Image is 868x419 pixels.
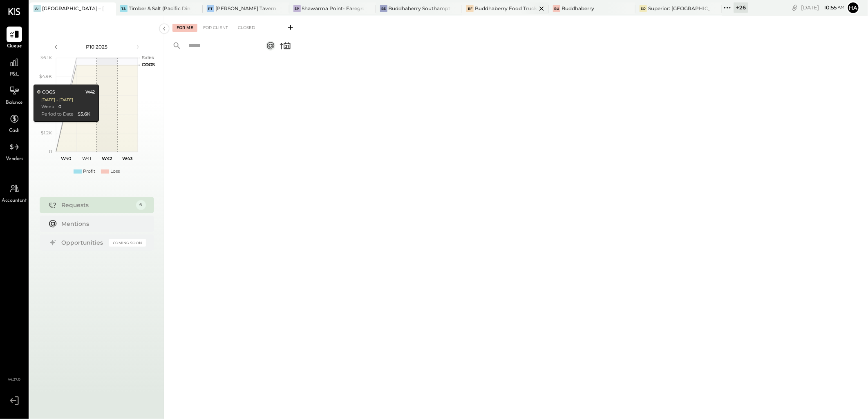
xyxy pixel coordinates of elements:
div: Profit [83,168,95,175]
text: Sales [142,55,154,60]
div: PT [207,5,214,12]
div: $5.6K [77,111,90,118]
text: Occu... [142,62,156,67]
text: 0 [49,149,52,154]
div: Timber & Salt (Pacific Dining CA1 LLC) [129,5,190,12]
div: A– [34,5,41,12]
div: BS [380,5,387,12]
div: Loss [110,168,120,175]
div: Buddhaberry Southampton [389,5,450,12]
span: Accountant [2,197,27,205]
div: Shawarma Point- Fareground [302,5,364,12]
button: Ha [847,1,860,14]
div: copy link [791,3,799,12]
text: W40 [61,156,71,161]
div: Buddhaberry Food Truck [475,5,537,12]
text: W42 [102,156,112,161]
div: P10 2025 [62,43,132,50]
div: Buddhaberry [562,5,594,12]
div: [DATE] - [DATE] [41,97,73,103]
div: SO [640,5,647,12]
div: Closed [234,24,259,32]
div: 0 [58,104,61,110]
text: COGS [142,62,155,67]
text: $6.1K [40,55,52,60]
div: SP [293,5,301,12]
div: Mentions [62,220,142,228]
div: Opportunities [62,238,105,247]
a: Accountant [0,181,28,205]
div: Week [41,104,54,110]
text: W43 [122,156,132,161]
div: Period to Date [41,111,73,118]
a: Queue [0,27,28,50]
div: Requests [62,201,132,209]
div: + 26 [734,2,748,13]
a: Vendors [0,139,28,163]
a: P&L [0,55,28,78]
a: Balance [0,83,28,107]
div: For Me [172,24,197,32]
div: W42 [85,89,95,96]
div: Coming Soon [109,239,146,247]
div: 6 [136,200,146,210]
span: P&L [10,71,19,78]
div: [DATE] [801,4,845,11]
div: T& [120,5,128,12]
span: Cash [9,127,20,135]
div: Superior: [GEOGRAPHIC_DATA] [648,5,710,12]
text: $4.9K [39,74,52,79]
div: BF [466,5,474,12]
div: Bu [553,5,560,12]
text: W41 [82,156,91,161]
text: $1.2K [41,130,52,136]
span: Vendors [6,156,23,163]
div: For Client [199,24,232,32]
span: Balance [6,99,23,107]
span: Queue [7,43,22,50]
a: Cash [0,111,28,135]
div: [GEOGRAPHIC_DATA] – [GEOGRAPHIC_DATA] [42,5,104,12]
div: [PERSON_NAME] Tavern [215,5,276,12]
div: COGS [37,89,55,96]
